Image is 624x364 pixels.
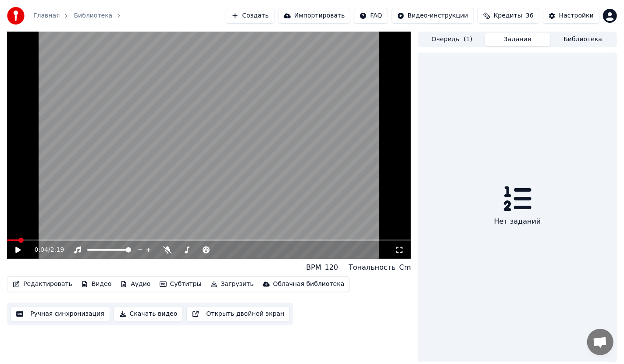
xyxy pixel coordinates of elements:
span: 2:19 [50,246,64,254]
button: Редактировать [9,278,76,290]
button: Настройки [543,8,599,24]
div: Настройки [559,11,594,20]
button: Скачать видео [114,306,183,322]
button: Субтитры [156,278,205,290]
button: Импортировать [278,8,351,24]
button: Видео-инструкции [392,8,474,24]
a: Главная [33,11,60,20]
span: ( 1 ) [464,35,473,44]
button: Аудио [117,278,154,290]
div: Нет заданий [491,213,545,230]
div: 120 [325,262,339,273]
div: Тональность [349,262,396,273]
button: Библиотека [550,33,616,46]
div: Облачная библиотека [273,280,345,289]
img: youka [7,7,25,25]
button: Открыть двойной экран [186,306,290,322]
a: Открытый чат [587,329,613,355]
button: Видео [78,278,115,290]
button: Загрузить [207,278,257,290]
span: 0:04 [35,246,48,254]
button: Создать [226,8,274,24]
span: 36 [526,11,534,20]
span: Кредиты [494,11,522,20]
button: Кредиты36 [478,8,539,24]
nav: breadcrumb [33,11,126,20]
button: FAQ [354,8,388,24]
div: Cm [399,262,411,273]
a: Библиотека [74,11,112,20]
button: Очередь [419,33,485,46]
div: BPM [306,262,321,273]
div: / [35,246,56,254]
button: Ручная синхронизация [11,306,110,322]
button: Задания [485,33,550,46]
